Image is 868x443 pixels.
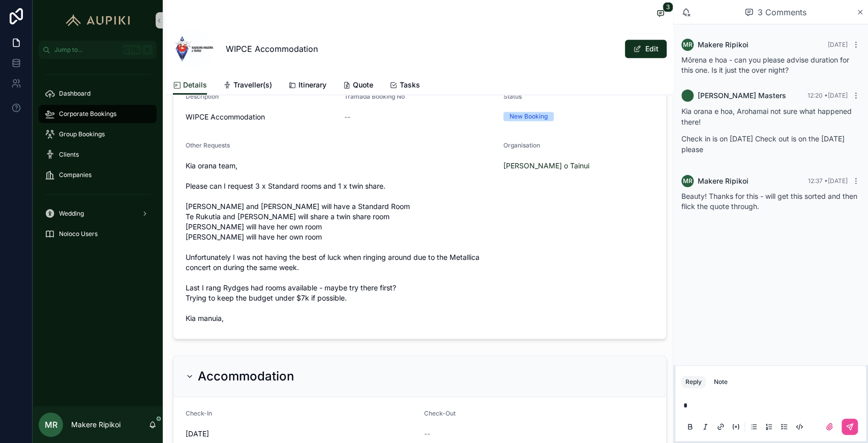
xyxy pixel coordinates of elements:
[698,91,786,101] span: [PERSON_NAME] Masters
[344,93,405,100] span: Tramada Booking No
[663,2,673,12] span: 3
[510,112,548,121] div: New Booking
[714,378,728,386] div: Note
[681,106,860,127] p: Kia orana e hoa, Arohamai not sure what happened there!
[710,376,732,388] button: Note
[390,76,420,96] a: Tasks
[39,145,157,164] a: Clients
[400,80,420,90] span: Tasks
[33,59,163,256] div: scrollable content
[61,12,135,28] img: App logo
[698,40,749,50] span: Makere Ripikoi
[807,92,848,99] span: 12:20 • [DATE]
[39,204,157,223] a: Wedding
[186,429,416,439] span: [DATE]
[758,6,806,18] span: 3 Comments
[698,176,749,186] span: Makere Ripikoi
[683,41,693,49] span: MR
[654,8,667,20] button: 3
[54,46,119,54] span: Jump to...
[288,76,326,96] a: Itinerary
[625,40,667,58] button: Edit
[503,161,589,171] a: [PERSON_NAME] o Tainui
[39,125,157,143] a: Group Bookings
[424,409,456,417] span: Check-Out
[681,192,857,211] span: Beauty! Thanks for this - will get this sorted and then flick the quote through.
[39,225,157,243] a: Noloco Users
[233,80,272,90] span: Traveller(s)
[186,112,336,122] span: WIPCE Accommodation
[198,368,294,385] h2: Accommodation
[59,230,98,238] span: Noloco Users
[71,420,121,430] p: Makere Ripikoi
[503,141,540,149] span: Organisation
[681,376,706,388] button: Reply
[503,93,522,100] span: Status
[143,46,152,54] span: K
[123,45,141,55] span: Ctrl
[681,55,849,74] span: Mōrena e hoa - can you please advise duration for this one. Is it just the over night?
[186,409,212,417] span: Check-In
[186,161,495,323] span: Kia orana team, Please can I request 3 x Standard rooms and 1 x twin share. [PERSON_NAME] and [PE...
[183,80,207,90] span: Details
[59,90,91,98] span: Dashboard
[298,80,326,90] span: Itinerary
[223,76,272,96] a: Traveller(s)
[59,130,105,138] span: Group Bookings
[186,141,230,149] span: Other Requests
[681,133,860,155] p: Check in is on [DATE] Check out is on the [DATE] please
[45,419,57,431] span: MR
[39,166,157,184] a: Companies
[343,76,373,96] a: Quote
[59,171,92,179] span: Companies
[808,177,848,185] span: 12:37 • [DATE]
[59,110,116,118] span: Corporate Bookings
[424,429,430,439] span: --
[226,43,318,55] span: WIPCE Accommodation
[828,41,848,48] span: [DATE]
[186,93,219,100] span: Description
[173,76,207,95] a: Details
[59,210,84,218] span: Wedding
[39,105,157,123] a: Corporate Bookings
[344,112,350,122] span: --
[39,84,157,103] a: Dashboard
[683,177,693,185] span: MR
[39,41,157,59] button: Jump to...CtrlK
[59,151,79,159] span: Clients
[353,80,373,90] span: Quote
